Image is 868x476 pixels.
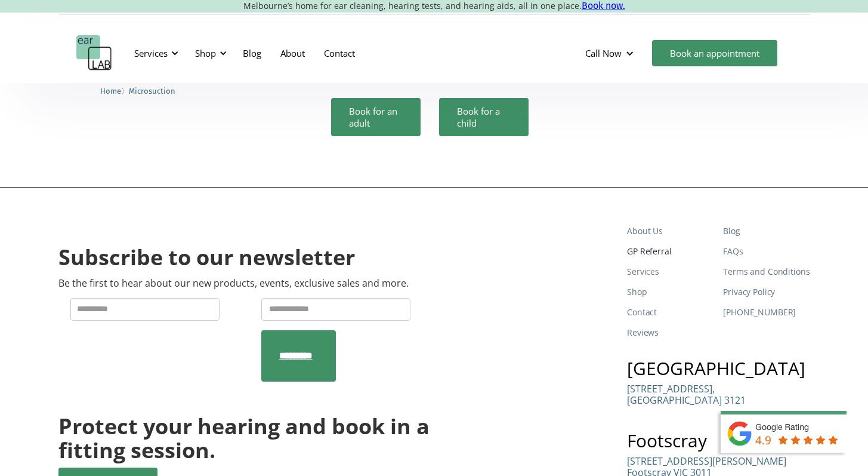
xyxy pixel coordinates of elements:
[627,241,713,262] a: GP Referral
[652,40,777,66] a: Book an appointment
[627,262,713,282] a: Services
[58,298,430,382] form: Newsletter Form
[723,221,810,241] a: Blog
[18,26,40,36] a: FAQs
[439,98,529,136] a: Book for a child
[627,323,713,343] a: Reviews
[723,302,810,323] a: [PHONE_NUMBER]
[723,282,810,302] a: Privacy Policy
[627,360,810,377] h3: [GEOGRAPHIC_DATA]
[188,35,230,71] div: Shop
[58,244,355,272] h2: Subscribe to our newsletter
[129,85,175,96] a: Microsuction
[100,85,129,97] li: 〉
[100,87,121,96] span: Home
[58,414,430,462] h2: Protect your hearing and book in a fitting session.
[723,262,810,282] a: Terms and Conditions
[271,36,314,70] a: About
[627,221,713,241] a: About Us
[70,330,252,377] iframe: reCAPTCHA
[58,278,409,289] p: Be the first to hear about our new products, events, exclusive sales and more.
[627,432,810,450] h3: Footscray
[129,87,175,96] span: Microsuction
[5,5,174,16] div: Outline
[195,47,216,59] div: Shop
[5,48,174,62] h3: Style
[233,36,271,70] a: Blog
[331,98,421,136] a: Book for an adult
[127,35,182,71] div: Services
[585,47,622,59] div: Call Now
[723,241,810,262] a: FAQs
[18,16,64,26] a: Back to Top
[627,383,746,415] a: [STREET_ADDRESS],[GEOGRAPHIC_DATA] 3121
[134,47,168,59] div: Services
[627,302,713,323] a: Contact
[314,36,365,70] a: Contact
[76,35,112,71] a: home
[576,35,646,71] div: Call Now
[5,83,41,93] label: Font Size
[627,383,746,406] p: [STREET_ADDRESS], [GEOGRAPHIC_DATA] 3121
[100,85,121,96] a: Home
[627,282,713,302] a: Shop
